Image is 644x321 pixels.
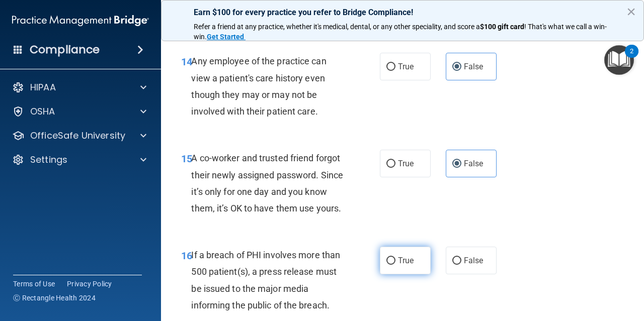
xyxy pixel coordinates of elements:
[191,153,343,213] span: A co-worker and trusted friend forgot their newly assigned password. Since it’s only for one day ...
[181,153,192,165] span: 15
[398,256,414,265] span: True
[207,33,246,41] a: Get Started
[12,105,146,118] a: OSHA
[30,43,100,57] h4: Compliance
[452,160,461,168] input: False
[604,45,634,75] button: Open Resource Center, 2 new notifications
[630,51,633,64] div: 2
[181,56,192,68] span: 14
[386,63,395,71] input: True
[626,4,636,20] button: Close
[13,279,55,289] a: Terms of Use
[386,257,395,265] input: True
[12,130,146,142] a: OfficeSafe University
[67,279,112,289] a: Privacy Policy
[12,11,149,31] img: PMB logo
[30,130,125,142] p: OfficeSafe University
[12,154,146,166] a: Settings
[386,160,395,168] input: True
[194,23,607,41] span: ! That's what we call a win-win.
[191,250,340,310] span: If a breach of PHI involves more than 500 patient(s), a press release must be issued to the major...
[398,159,414,168] span: True
[207,33,244,41] strong: Get Started
[464,159,484,168] span: False
[480,23,524,31] strong: $100 gift card
[30,81,56,93] p: HIPAA
[398,62,414,71] span: True
[181,250,192,262] span: 16
[464,62,484,71] span: False
[30,154,67,166] p: Settings
[191,56,326,117] span: Any employee of the practice can view a patient's care history even though they may or may not be...
[30,105,55,118] p: OSHA
[13,293,96,303] span: Ⓒ Rectangle Health 2024
[194,8,611,17] p: Earn $100 for every practice you refer to Bridge Compliance!
[464,256,484,265] span: False
[452,257,461,265] input: False
[452,63,461,71] input: False
[12,81,146,93] a: HIPAA
[194,23,480,31] span: Refer a friend at any practice, whether it's medical, dental, or any other speciality, and score a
